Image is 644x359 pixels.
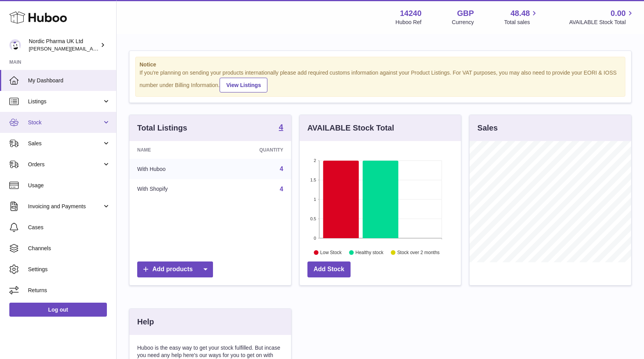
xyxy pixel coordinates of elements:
[504,19,539,26] span: Total sales
[355,250,384,255] text: Healthy stock
[28,203,102,210] span: Invoicing and Payments
[397,250,440,255] text: Stock over 2 months
[396,19,422,26] div: Huboo Ref
[320,250,342,255] text: Low Stock
[28,98,102,105] span: Listings
[28,287,110,294] span: Returns
[310,216,316,221] text: 0.5
[314,197,316,202] text: 1
[220,78,267,92] a: View Listings
[279,123,283,131] strong: 4
[307,123,394,133] h3: AVAILABLE Stock Total
[504,8,539,26] a: 48.48 Total sales
[140,69,621,92] div: If you're planning on sending your products internationally please add required customs informati...
[314,158,316,163] text: 2
[29,38,99,52] div: Nordic Pharma UK Ltd
[280,186,283,192] a: 4
[28,182,110,189] span: Usage
[510,8,530,19] span: 48.48
[216,141,291,159] th: Quantity
[28,119,102,126] span: Stock
[400,8,422,19] strong: 14240
[28,224,110,231] span: Cases
[28,161,102,168] span: Orders
[452,19,474,26] div: Currency
[314,236,316,240] text: 0
[9,303,107,317] a: Log out
[279,123,283,132] a: 4
[129,141,216,159] th: Name
[611,8,626,19] span: 0.00
[28,140,102,147] span: Sales
[137,317,154,327] h3: Help
[129,159,216,179] td: With Huboo
[129,179,216,199] td: With Shopify
[137,261,213,277] a: Add products
[28,266,110,273] span: Settings
[477,123,497,133] h3: Sales
[140,61,621,68] strong: Notice
[28,77,110,84] span: My Dashboard
[280,166,283,172] a: 4
[137,123,187,133] h3: Total Listings
[29,45,156,52] span: [PERSON_NAME][EMAIL_ADDRESS][DOMAIN_NAME]
[569,8,635,26] a: 0.00 AVAILABLE Stock Total
[28,245,110,252] span: Channels
[569,19,635,26] span: AVAILABLE Stock Total
[307,261,351,277] a: Add Stock
[310,178,316,182] text: 1.5
[9,39,21,51] img: joe.plant@parapharmdev.com
[457,8,474,19] strong: GBP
